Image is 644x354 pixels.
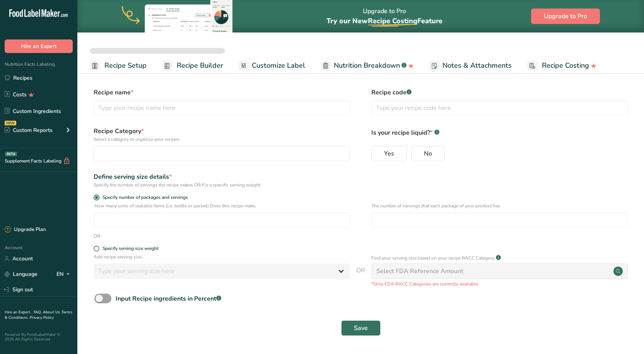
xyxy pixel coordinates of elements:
div: EN [56,270,73,279]
div: Select FDA Reference Amount [376,267,463,276]
a: Recipe Costing [527,57,596,74]
a: Language [5,267,38,281]
span: Notes & Attachments [442,60,512,71]
span: Yes [384,150,394,157]
div: NEW [5,121,16,125]
p: *Only FDA RACC Categories are currently available [371,280,628,287]
div: Define serving size details [94,172,350,181]
div: Upgrade Plan [5,226,46,234]
p: Is your recipe liquid? [371,127,628,137]
a: Recipe Builder [162,57,223,74]
a: Customize Label [239,57,305,74]
span: No [424,150,432,157]
span: Customize Label [252,60,305,71]
span: OR [356,266,365,287]
p: Select a category to organize your recipes [94,136,350,143]
label: Recipe Category [94,127,350,143]
input: Type your recipe code here [371,100,628,116]
a: Hire an Expert . [5,310,32,315]
button: Save [341,320,381,336]
div: BETA [5,152,17,156]
input: Type your recipe name here [94,100,350,116]
a: About Us . [43,310,61,315]
span: Upgrade to Pro [544,12,587,21]
span: Recipe Builder [177,60,223,71]
p: Add recipe serving size.. [94,253,350,260]
p: Find your serving size based on your recipe RACC Category [371,255,494,262]
div: Input Recipe ingredients in Percent [116,294,221,303]
button: Hire an Expert [5,39,73,53]
div: Powered By FoodLabelMaker © 2025 All Rights Reserved [5,332,73,342]
div: OR [94,233,100,239]
input: Type your serving size here [94,263,305,279]
div: Upgrade to Pro [326,0,442,32]
label: Recipe code [371,88,628,97]
div: Specify serving size weight [102,246,159,251]
span: Recipe Costing [542,60,589,71]
div: Specify the number of servings the recipe makes OR Fix a specific serving weight [94,181,350,188]
label: Recipe name [94,88,350,97]
span: Recipe Setup [104,60,147,71]
p: How many units of sealable items (i.e. bottle or packet) Does this recipe make. [94,202,350,209]
span: Try our New Feature [326,16,442,26]
span: Save [354,323,368,333]
div: Custom Reports [5,126,53,134]
a: Privacy Policy [30,315,54,320]
p: The number of servings that each package of your product has. [371,202,627,209]
a: Notes & Attachments [429,57,512,74]
span: Recipe Costing [368,16,417,26]
a: Nutrition Breakdown [321,57,414,74]
span: Nutrition Breakdown [334,60,400,71]
a: Recipe Setup [90,57,147,74]
span: Specify number of packages and servings [99,195,188,200]
a: FAQ . [34,310,43,315]
a: Terms & Conditions . [5,310,72,320]
button: Upgrade to Pro [531,9,600,24]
